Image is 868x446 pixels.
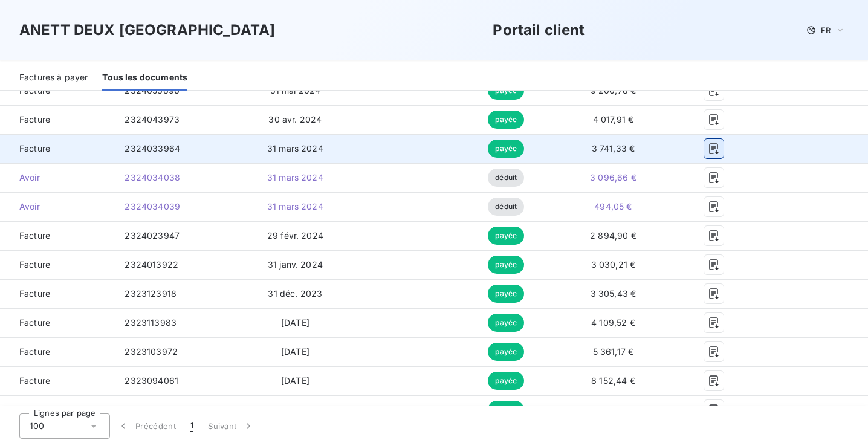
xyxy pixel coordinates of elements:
[10,85,105,97] span: Facture
[590,172,636,183] span: 3 096,66 €
[593,346,634,357] span: 5 361,17 €
[488,198,524,216] span: déduit
[125,172,180,183] span: 2324034038
[125,230,180,241] span: 2324023947
[10,201,105,213] span: Avoir
[589,404,638,415] span: 13 188,49 €
[593,114,634,124] span: 4 017,91 €
[267,201,323,212] span: 31 mars 2024
[125,288,177,299] span: 2323123918
[125,404,180,415] span: 2323083984
[125,259,178,270] span: 2324013922
[592,143,635,154] span: 3 741,33 €
[488,343,524,361] span: payée
[125,201,180,212] span: 2324034039
[267,230,323,241] span: 29 févr. 2024
[201,413,262,439] button: Suivant
[591,259,636,270] span: 3 030,21 €
[102,65,187,91] div: Tous les documents
[190,420,193,432] span: 1
[821,25,831,35] span: FR
[488,227,524,245] span: payée
[268,259,323,270] span: 31 janv. 2024
[10,375,105,387] span: Facture
[30,420,44,432] span: 100
[268,288,322,299] span: 31 déc. 2023
[19,19,275,41] h3: ANETT DEUX [GEOGRAPHIC_DATA]
[591,288,636,299] span: 3 305,43 €
[488,372,524,390] span: payée
[591,317,635,328] span: 4 109,52 €
[488,401,524,419] span: payée
[281,375,309,386] span: [DATE]
[10,288,105,300] span: Facture
[10,172,105,184] span: Avoir
[488,82,524,100] span: payée
[10,317,105,329] span: Facture
[19,65,88,91] div: Factures à payer
[10,230,105,242] span: Facture
[10,143,105,155] span: Facture
[125,114,180,124] span: 2324043973
[267,143,323,154] span: 31 mars 2024
[125,375,178,386] span: 2323094061
[488,314,524,332] span: payée
[10,114,105,126] span: Facture
[10,346,105,358] span: Facture
[268,404,322,415] span: 31 août 2023
[125,317,177,328] span: 2323113983
[488,169,524,187] span: déduit
[591,375,635,386] span: 8 152,44 €
[268,114,322,124] span: 30 avr. 2024
[183,413,201,439] button: 1
[594,201,632,212] span: 494,05 €
[10,259,105,271] span: Facture
[590,230,636,241] span: 2 894,90 €
[281,317,309,328] span: [DATE]
[281,346,309,357] span: [DATE]
[488,111,524,129] span: payée
[493,19,585,41] h3: Portail client
[125,346,178,357] span: 2323103972
[267,172,323,183] span: 31 mars 2024
[10,404,105,416] span: Facture
[488,285,524,303] span: payée
[488,140,524,158] span: payée
[125,143,180,154] span: 2324033964
[110,413,183,439] button: Précédent
[488,256,524,274] span: payée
